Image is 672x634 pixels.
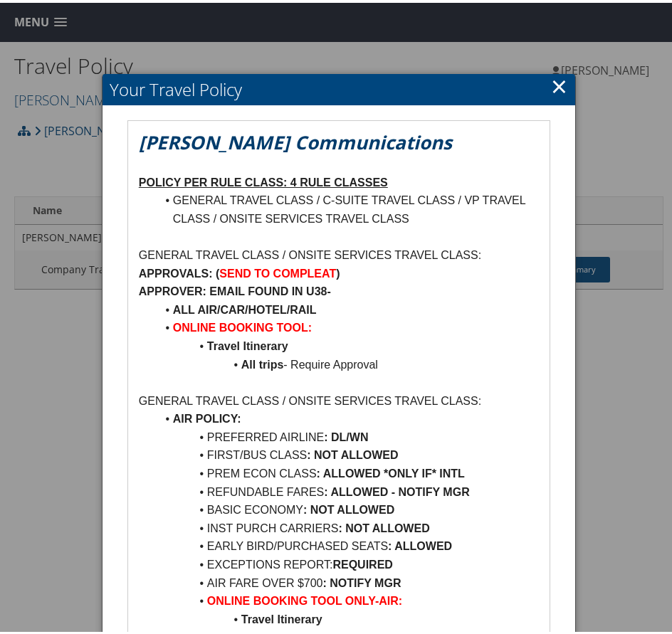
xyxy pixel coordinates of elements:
li: FIRST/BUS CLASS [156,443,539,462]
li: EXCEPTIONS REPORT: [156,553,539,571]
strong: APPROVALS: [139,265,213,277]
strong: ( [216,265,219,277]
strong: ONLINE BOOKING TOOL ONLY-AIR: [207,592,402,604]
strong: All trips [241,356,284,368]
strong: : ALLOWED [388,537,452,549]
li: BASIC ECONOMY [156,498,539,517]
li: GENERAL TRAVEL CLASS / C-SUITE TRAVEL CLASS / VP TRAVEL CLASS / ONSITE SERVICES TRAVEL CLASS [156,189,539,225]
strong: : NOT ALLOWED [303,501,394,513]
strong: : ALLOWED - NOTIFY MGR [324,483,469,495]
strong: ) [336,265,340,277]
strong: : NOT ALLOWED [338,519,429,532]
strong: SEND TO COMPLEAT [219,265,336,277]
li: PREM ECON CLASS [156,462,539,480]
li: INST PURCH CARRIERS [156,517,539,535]
em: [PERSON_NAME] Communications [139,127,452,152]
strong: ONLINE BOOKING TOOL: [173,319,312,331]
strong: : ALLOWED *ONLY IF* INTL [317,465,465,477]
li: AIR FARE OVER $700 [156,571,539,590]
strong: Travel Itinerary [207,337,288,349]
strong: : NOT ALLOWED [307,446,398,458]
strong: : DL/WN [324,428,368,440]
a: Close [551,69,567,97]
li: PREFERRED AIRLINE [156,426,539,444]
strong: AIR POLICY: [173,410,241,422]
strong: ALL AIR/CAR/HOTEL/RAIL [173,301,317,313]
strong: REQUIRED [332,556,392,568]
strong: APPROVER: EMAIL FOUND IN U38- [139,282,331,295]
u: POLICY PER RULE CLASS: 4 RULE CLASSES [139,174,388,186]
h2: Your Travel Policy [103,71,575,102]
strong: Travel Itinerary [241,611,322,623]
strong: : NOTIFY MGR [323,574,401,586]
li: REFUNDABLE FARES [156,480,539,499]
p: GENERAL TRAVEL CLASS / ONSITE SERVICES TRAVEL CLASS: [139,243,539,262]
p: GENERAL TRAVEL CLASS / ONSITE SERVICES TRAVEL CLASS: [139,389,539,408]
li: - Require Approval [156,353,539,371]
li: EARLY BIRD/PURCHASED SEATS [156,534,539,553]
